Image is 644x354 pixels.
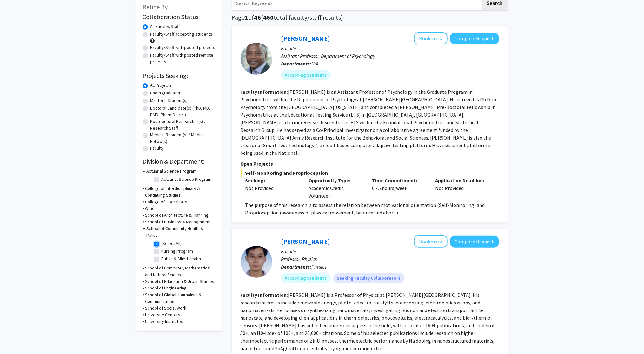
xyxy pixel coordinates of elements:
button: Compose Request to Damon Bryant [450,33,499,44]
h3: School of Architecture & Planning [145,212,209,219]
b: Faculty Information: [241,292,288,298]
p: Assistant Professor, Department of Psychology [281,52,499,60]
label: Medical Resident(s) / Medical Fellow(s) [150,132,216,145]
h2: Division & Department: [143,158,216,165]
h3: School of Global Journalism & Communication [145,291,216,305]
label: Faculty/Staff with posted projects [150,44,216,51]
mat-chip: Accepting Students [281,273,331,283]
iframe: Chat [5,325,27,349]
label: Actuarial Science Program [162,176,212,183]
h3: School of Engineering [145,285,187,291]
fg-read-more: [PERSON_NAME] is a Professor of Physics at [PERSON_NAME][GEOGRAPHIC_DATA]. His research interests... [241,292,495,351]
fg-read-more: [PERSON_NAME] is an Assistant Professor of Psychology in the Graduate Program in Psychometrics wi... [241,89,496,156]
span: Refine By [143,3,168,11]
h3: University Centers [145,311,181,318]
label: Undergraduate(s) [150,90,184,96]
label: Faculty/Staff accepting students [150,31,213,37]
mat-chip: Seeking Faculty Collaborators [333,273,405,283]
p: Seeking: [245,177,299,184]
div: 0 - 5 hours/week [367,177,431,200]
h3: School of Computer, Mathematical, and Natural Sciences [145,265,216,278]
p: Faculty [281,44,499,52]
label: Faculty/Staff with posted remote projects [150,52,216,65]
label: Nursing Program [162,248,193,255]
label: (Select All) [162,240,182,247]
span: Self-Monitoring and Proprioception [241,169,499,177]
span: N/A [312,60,319,67]
label: All Faculty/Staff [150,23,180,30]
mat-chip: Accepting Students [281,70,331,80]
label: Faculty [150,145,164,152]
label: All Projects [150,82,172,89]
label: Postdoctoral Researcher(s) / Research Staff [150,118,216,132]
label: Doctoral Candidate(s) (PhD, MD, DMD, PharmD, etc.) [150,105,216,118]
h3: School of Community Health & Policy [147,225,216,239]
h3: School of Business & Management [145,219,211,225]
b: Departments: [281,263,312,270]
span: 1 [245,13,249,21]
a: [PERSON_NAME] [281,34,330,42]
h3: Other [145,205,156,212]
p: Faculty [281,248,499,255]
button: Add Damon Bryant to Bookmarks [414,32,448,44]
p: Application Deadline: [435,177,489,184]
button: Compose Request to Yucheng Lan [450,236,499,248]
div: Not Provided [431,177,494,200]
p: Opportunity Type: [309,177,362,184]
p: Professor, Physics [281,255,499,263]
div: Not Provided [245,184,299,192]
b: Departments: [281,60,312,67]
h1: Page of ( total faculty/staff results) [232,14,508,21]
p: Open Projects [241,160,499,167]
h3: College of Interdisciplinary & Continuing Studies [145,185,216,199]
h3: School of Social Work [145,305,187,311]
label: Public & Allied Health [162,255,201,262]
a: [PERSON_NAME] [281,237,330,245]
div: Academic Credit, Volunteer [304,177,367,200]
h2: Projects Seeking: [143,72,216,79]
span: 460 [263,13,274,21]
button: Add Yucheng Lan to Bookmarks [414,235,448,248]
h3: University Institutes [145,318,183,325]
h2: Collaboration Status: [143,13,216,21]
b: Faculty Information: [241,89,288,95]
h3: School of Education & Urban Studies [145,278,215,285]
p: Time Commitment: [372,177,426,184]
span: 46 [254,13,261,21]
label: Master's Student(s) [150,97,188,104]
h3: Actuarial Science Program [147,168,197,174]
p: The purpose of this research is to assess the relation between motivational orientation (Self-Mon... [245,201,499,216]
span: Physics [312,263,327,270]
h3: College of Liberal Arts [145,199,188,205]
